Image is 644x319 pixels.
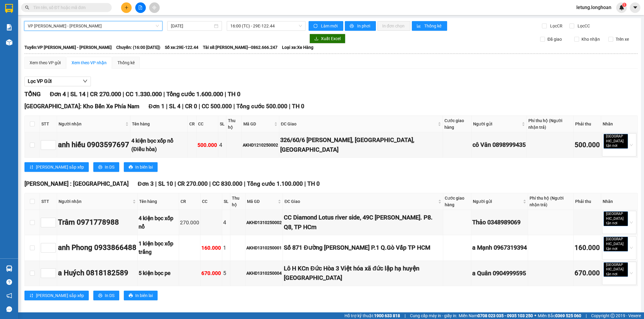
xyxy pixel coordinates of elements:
div: 670.000 [575,268,600,279]
td: AKHD1310250002 [245,210,283,235]
img: logo-vxr [5,4,13,13]
span: search [25,5,29,10]
th: Phải thu [574,116,601,132]
span: | [586,312,587,319]
span: Người gửi [473,198,522,205]
button: printerIn DS [93,291,119,300]
span: Tổng cước 1.100.000 [247,180,303,187]
span: download [314,36,319,41]
span: printer [129,293,133,298]
div: a Quân 0904999595 [472,269,527,278]
span: | [244,180,245,187]
span: SL 14 [70,90,85,98]
button: printerIn DS [93,162,119,172]
span: CR 270.000 [90,90,121,98]
span: ⚪️ [534,314,536,317]
th: STT [40,193,57,210]
span: printer [98,293,102,298]
div: anh hiếu 0903597697 [58,139,129,151]
span: [GEOGRAPHIC_DATA] tận nơi [604,237,628,251]
th: Tên hàng [130,116,188,132]
span: Đơn 1 [149,103,165,110]
span: | [182,103,184,110]
span: In biên lai [135,292,153,299]
span: [PERSON_NAME] : [GEOGRAPHIC_DATA] [24,180,129,187]
strong: 1900 633 818 [374,313,400,318]
span: TH 0 [228,90,240,98]
span: Loại xe: Xe Hàng [282,44,313,51]
span: Làm mới [321,23,338,29]
span: close [618,247,621,250]
span: TH 0 [292,103,304,110]
th: STT [40,116,57,132]
div: Lô H KCn Đức Hòa 3 Việt hóa xã đức lập hạ huyện [GEOGRAPHIC_DATA] [284,264,442,283]
button: printerIn biên lai [124,291,158,300]
span: question-circle [6,279,12,285]
div: Nhãn [603,198,636,205]
span: notification [6,293,12,298]
div: a Huých 0818182589 [58,267,136,279]
span: | [175,180,176,187]
span: | [67,90,69,98]
span: | [405,312,405,319]
img: icon-new-feature [619,5,624,10]
span: TỔNG [24,90,41,98]
span: Trên xe [613,36,631,43]
div: 326/60/6 [PERSON_NAME], [GEOGRAPHIC_DATA], [GEOGRAPHIC_DATA] [280,135,442,154]
span: | [87,90,88,98]
div: Thống kê [117,59,135,66]
div: Số 871 Đường [PERSON_NAME] P.1 Q.Gò Vấp TP HCM [284,243,442,252]
span: VP An khánh - Kho HN [28,21,159,30]
span: printer [98,165,102,170]
td: AKHD1210250002 [242,132,279,158]
th: Cước giao hàng [443,116,472,132]
span: message [6,306,12,312]
button: sort-ascending[PERSON_NAME] sắp xếp [24,291,89,300]
span: [GEOGRAPHIC_DATA] tận nơi [604,211,628,226]
span: In DS [105,164,114,170]
span: [PERSON_NAME] sắp xếp [36,292,84,299]
span: TH 0 [307,180,320,187]
div: 160.000 [201,244,221,252]
span: Lọc CR [548,23,563,29]
span: bar-chart [417,24,422,29]
div: 4 kiện bọc xốp nổ [139,214,178,231]
span: | [304,180,306,187]
div: Trâm 0971778988 [58,217,136,228]
div: 1 kiện bọc xốp trắng [139,239,178,257]
span: plus [124,5,129,10]
th: CC [197,116,218,132]
span: Người nhận [59,198,131,205]
span: Tài xế: [PERSON_NAME]--0862.666.247 [203,44,277,51]
div: Nhãn [603,121,636,127]
span: ĐC Giao [281,121,437,127]
div: AKHD1310250004 [246,270,282,276]
span: Người gửi [473,121,521,127]
th: CR [179,193,200,210]
button: In đơn chọn [377,21,410,31]
th: CC [200,193,222,210]
span: | [163,90,165,98]
td: AKHD1310250001 [245,235,283,261]
span: Xuất Excel [321,35,341,42]
div: cô Vân 0898999435 [473,140,526,150]
img: warehouse-icon [6,265,12,272]
div: 270.000 [180,219,199,227]
span: | [155,180,157,187]
div: 4 kiện bọc xốp nổ (Điều hòa) [131,137,187,154]
span: Số xe: 29E-122.44 [165,44,198,51]
span: CR 0 [185,103,197,110]
span: letung.longhoan [572,4,616,11]
input: Tìm tên, số ĐT hoặc mã đơn [33,4,104,11]
span: Đơn 3 [138,180,154,187]
span: aim [152,5,156,10]
span: CC 830.000 [212,180,242,187]
span: Thống kê [424,23,442,29]
span: | [199,103,200,110]
td: AKHD1310250004 [245,261,283,286]
div: 670.000 [201,269,221,277]
div: Xem theo VP gửi [30,59,61,66]
div: 500.000 [197,141,217,149]
span: In DS [105,292,114,299]
img: solution-icon [6,24,12,30]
